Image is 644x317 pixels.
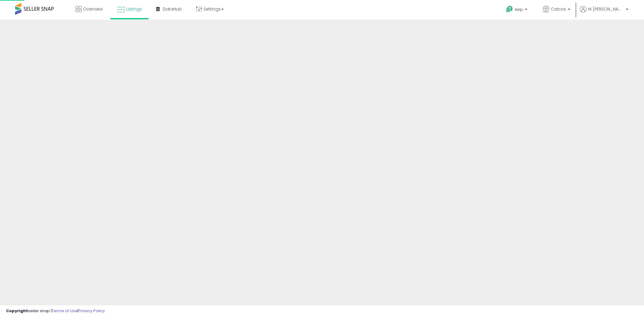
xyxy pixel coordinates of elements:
[163,6,182,12] span: DataHub
[588,6,624,12] span: Hi [PERSON_NAME]
[515,7,523,12] span: Help
[551,6,566,12] span: Caicos
[506,5,513,13] i: Get Help
[580,6,628,20] a: Hi [PERSON_NAME]
[501,1,533,20] a: Help
[126,6,142,12] span: Listings
[83,6,103,12] span: Overview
